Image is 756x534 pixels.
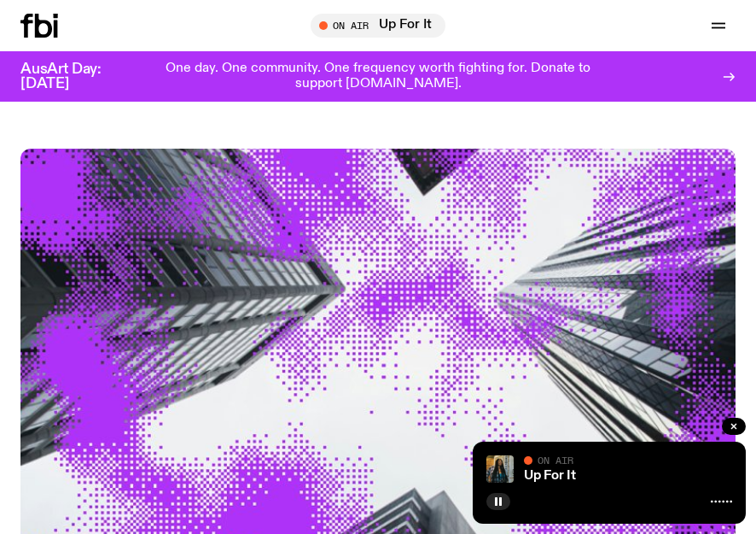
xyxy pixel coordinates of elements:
[524,469,576,483] a: Up For It
[143,62,613,91] p: One day. One community. One frequency worth fighting for. Donate to support [DOMAIN_NAME].
[20,62,130,91] h3: AusArt Day: [DATE]
[311,14,445,38] button: On AirUp For It
[486,455,514,483] img: Ify - a Brown Skin girl with black braided twists, looking up to the side with her tongue stickin...
[538,455,573,466] span: On Air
